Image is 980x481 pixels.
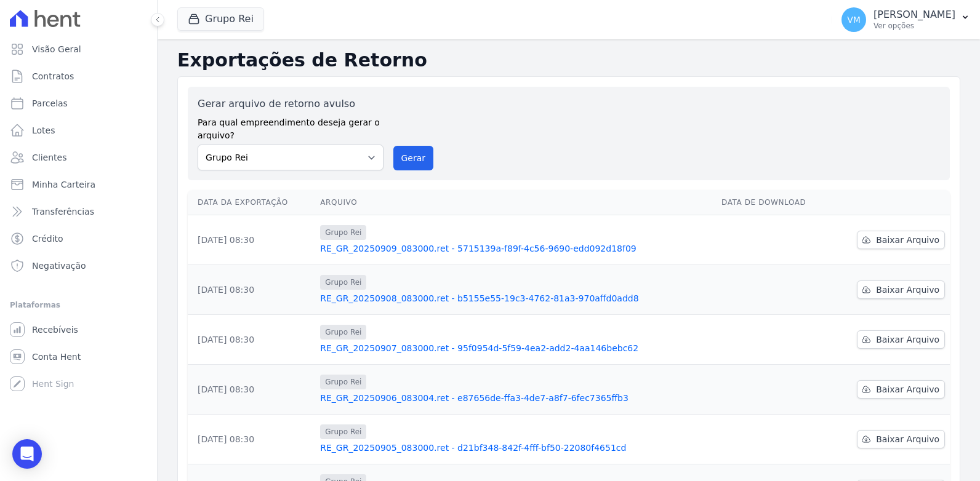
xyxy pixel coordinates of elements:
[188,265,315,315] td: [DATE] 08:30
[32,178,95,191] span: Minha Carteira
[320,424,366,439] span: Grupo Rei
[320,342,712,354] a: RE_GR_20250907_083000.ret - 95f0954d-5f59-4ea2-add2-4aa146bebc62
[32,205,94,218] span: Transferências
[5,37,152,62] a: Visão Geral
[32,124,55,137] span: Lotes
[320,325,366,340] span: Grupo Rei
[5,91,152,116] a: Parcelas
[188,190,315,215] th: Data da Exportação
[32,260,86,272] span: Negativação
[320,292,712,304] a: RE_GR_20250908_083000.ret - b5155e55-19c3-4762-81a3-970affd0add8
[5,64,152,89] a: Contratos
[876,383,939,396] span: Baixar Arquivo
[32,97,68,109] span: Parcelas
[32,324,78,336] span: Recebíveis
[876,234,939,246] span: Baixar Arquivo
[320,275,366,290] span: Grupo Rei
[177,7,264,31] button: Grupo Rei
[393,146,434,170] button: Gerar
[320,442,712,454] a: RE_GR_20250905_083000.ret - d21bf348-842f-4fff-bf50-22080f4651cd
[320,242,712,255] a: RE_GR_20250909_083000.ret - 5715139a-f89f-4c56-9690-edd092d18f09
[832,2,980,37] button: VM [PERSON_NAME] Ver opções
[32,233,63,245] span: Crédito
[5,253,152,278] a: Negativação
[315,190,717,215] th: Arquivo
[320,225,366,240] span: Grupo Rei
[874,9,955,21] p: [PERSON_NAME]
[717,190,831,215] th: Data de Download
[188,365,315,415] td: [DATE] 08:30
[188,415,315,464] td: [DATE] 08:30
[10,298,147,312] div: Plataformas
[857,280,945,299] a: Baixar Arquivo
[320,375,366,389] span: Grupo Rei
[320,392,712,404] a: RE_GR_20250906_083004.ret - e87656de-ffa3-4de7-a8f7-6fec7365ffb3
[876,333,939,346] span: Baixar Arquivo
[177,49,960,71] h2: Exportações de Retorno
[847,15,861,24] span: VM
[874,21,955,31] p: Ver opções
[857,430,945,448] a: Baixar Arquivo
[857,380,945,399] a: Baixar Arquivo
[5,145,152,170] a: Clientes
[5,172,152,197] a: Minha Carteira
[876,433,939,445] span: Baixar Arquivo
[5,226,152,251] a: Crédito
[32,70,74,82] span: Contratos
[876,284,939,296] span: Baixar Arquivo
[857,330,945,349] a: Baixar Arquivo
[5,317,152,342] a: Recebíveis
[32,151,66,164] span: Clientes
[188,215,315,265] td: [DATE] 08:30
[32,351,81,363] span: Conta Hent
[857,231,945,249] a: Baixar Arquivo
[198,111,384,142] label: Para qual empreendimento deseja gerar o arquivo?
[5,118,152,143] a: Lotes
[5,344,152,369] a: Conta Hent
[32,43,81,55] span: Visão Geral
[198,97,384,111] label: Gerar arquivo de retorno avulso
[5,199,152,224] a: Transferências
[12,439,42,469] div: Open Intercom Messenger
[188,315,315,365] td: [DATE] 08:30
